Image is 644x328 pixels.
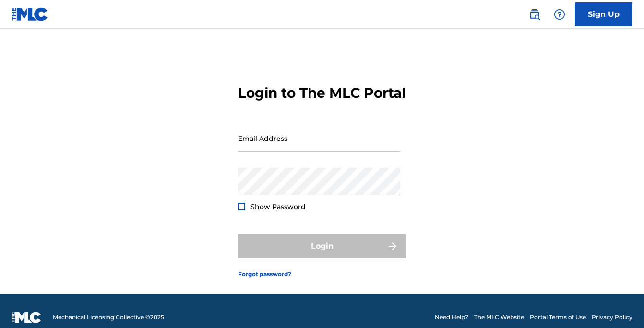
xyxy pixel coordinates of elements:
a: Need Help? [435,313,468,322]
img: logo [12,312,41,323]
a: Sign Up [575,2,632,26]
a: Public Search [525,5,544,24]
a: Forgot password? [238,270,291,278]
div: Help [550,5,569,24]
h3: Login to The MLC Portal [238,85,405,101]
img: search [529,9,540,20]
iframe: Chat Widget [596,282,644,328]
a: Privacy Policy [592,313,632,322]
img: MLC Logo [12,7,48,21]
span: Mechanical Licensing Collective © 2025 [53,313,164,322]
img: help [554,9,565,20]
span: Show Password [250,202,306,211]
a: The MLC Website [474,313,524,322]
a: Portal Terms of Use [530,313,586,322]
